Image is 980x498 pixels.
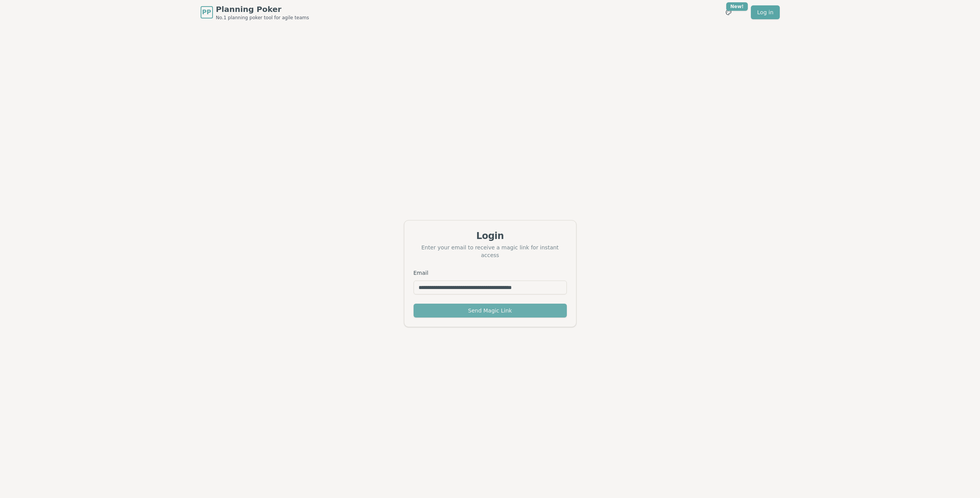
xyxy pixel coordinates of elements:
button: Send Magic Link [414,304,567,318]
div: Enter your email to receive a magic link for instant access [414,244,567,259]
div: Login [414,230,567,242]
span: No.1 planning poker tool for agile teams [216,15,309,21]
button: New! [722,5,735,19]
a: Log in [751,5,779,19]
label: Email [414,270,429,276]
span: Planning Poker [216,4,309,15]
div: New! [726,2,748,11]
span: PP [202,8,211,17]
a: PPPlanning PokerNo.1 planning poker tool for agile teams [201,4,309,21]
